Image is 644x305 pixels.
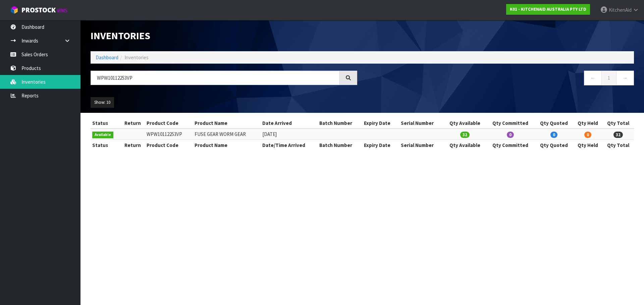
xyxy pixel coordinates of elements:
span: 32 [460,132,470,138]
h1: Inventories [91,30,357,41]
th: Expiry Date [362,118,399,129]
th: Expiry Date [362,140,399,151]
nav: Page navigation [367,71,634,87]
span: ProStock [21,6,56,14]
th: Qty Committed [486,140,534,151]
th: Qty Held [573,118,603,129]
th: Date/Time Arrived [261,140,318,151]
button: Show: 10 [91,97,114,108]
span: 0 [507,132,514,138]
span: 32 [613,132,623,138]
th: Product Name [193,118,260,129]
th: Batch Number [318,140,362,151]
th: Qty Quoted [535,140,573,151]
strong: K01 - KITCHENAID AUSTRALIA PTY LTD [510,6,586,12]
span: 0 [550,132,557,138]
th: Qty Committed [486,118,534,129]
th: Serial Number [399,118,444,129]
td: WPW10112253VP [145,129,193,140]
td: FUSE GEAR WORM GEAR [193,129,260,140]
th: Return [120,118,145,129]
th: Qty Total [602,118,634,129]
a: Dashboard [96,54,118,61]
a: → [616,71,634,85]
th: Serial Number [399,140,444,151]
span: Inventories [124,54,149,61]
th: Qty Quoted [535,118,573,129]
td: [DATE] [261,129,318,140]
th: Qty Available [444,140,486,151]
a: ← [584,71,602,85]
th: Date Arrived [261,118,318,129]
img: cube-alt.png [10,6,18,14]
th: Product Code [145,140,193,151]
span: Available [92,132,113,138]
th: Qty Held [573,140,603,151]
small: WMS [57,7,67,14]
th: Qty Total [602,140,634,151]
a: 1 [601,71,616,85]
th: Batch Number [318,118,362,129]
span: 0 [584,132,591,138]
th: Product Code [145,118,193,129]
th: Status [91,140,120,151]
th: Qty Available [444,118,486,129]
input: Search inventories [91,71,340,85]
th: Status [91,118,120,129]
th: Return [120,140,145,151]
th: Product Name [193,140,260,151]
span: KitchenAid [609,7,632,13]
